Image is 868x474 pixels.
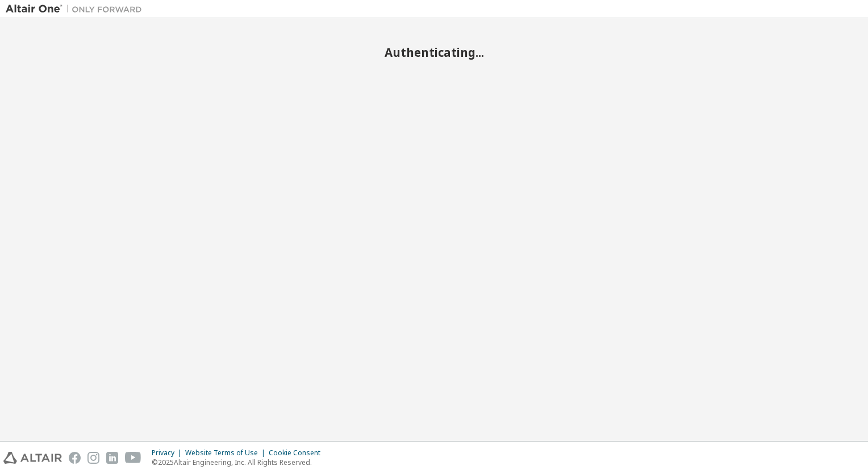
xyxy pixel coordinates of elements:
[87,452,99,464] img: instagram.svg
[269,448,327,458] div: Cookie Consent
[69,452,81,464] img: facebook.svg
[125,452,141,464] img: youtube.svg
[6,45,862,60] h2: Authenticating...
[152,458,327,467] p: © 2025 Altair Engineering, Inc. All Rights Reserved.
[152,448,185,458] div: Privacy
[185,448,269,458] div: Website Terms of Use
[106,452,118,464] img: linkedin.svg
[3,452,62,464] img: altair_logo.svg
[6,3,148,15] img: Altair One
